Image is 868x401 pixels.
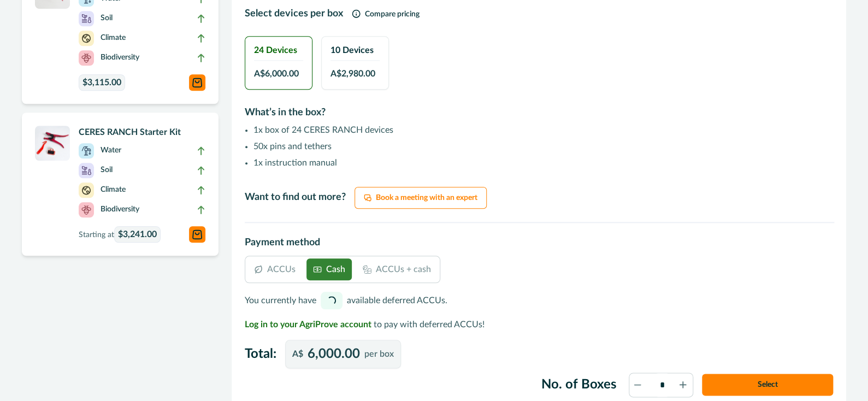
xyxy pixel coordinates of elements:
p: Climate [101,184,126,196]
li: 1x instruction manual [253,156,581,169]
span: $3,241.00 [118,228,157,241]
h2: 24 Devices [254,45,303,56]
p: CERES RANCH Starter Kit [79,126,205,139]
li: 1x box of 24 CERES RANCH devices [253,123,581,137]
p: to pay with deferred ACCUs! [245,318,485,331]
label: Total: [245,344,276,364]
p: Biodiversity [101,204,139,215]
p: You currently have [245,294,316,307]
p: Want to find out more? [245,190,346,205]
button: Book a meeting with an expert [355,187,487,209]
h2: What’s in the box? [245,90,833,123]
p: Cash [326,263,345,276]
span: A$ 6,000.00 [254,67,299,80]
p: ACCUs + cash [376,263,431,276]
a: Log in to your AgriProve account [245,320,371,329]
h2: Select devices per box [245,8,343,20]
label: No. of Boxes [541,375,617,394]
li: 50x pins and tethers [253,140,581,153]
img: A CERES RANCH applicator device [35,126,70,161]
p: Water [101,145,121,156]
h2: 10 Devices [330,45,380,56]
p: ACCUs [267,263,296,276]
p: A$ [292,350,303,358]
button: Compare pricing [352,3,420,25]
button: Select [702,374,833,396]
p: Biodiversity [101,52,139,63]
p: Soil [101,164,113,176]
span: $3,115.00 [82,76,121,89]
p: 6,000.00 [308,344,360,364]
p: available deferred ACCUs. [347,294,447,307]
span: A$ 2,980.00 [330,67,375,80]
p: Soil [101,13,113,24]
p: Climate [101,32,126,44]
h2: Payment method [245,236,833,256]
p: Starting at [79,226,161,243]
p: per box [364,350,394,358]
